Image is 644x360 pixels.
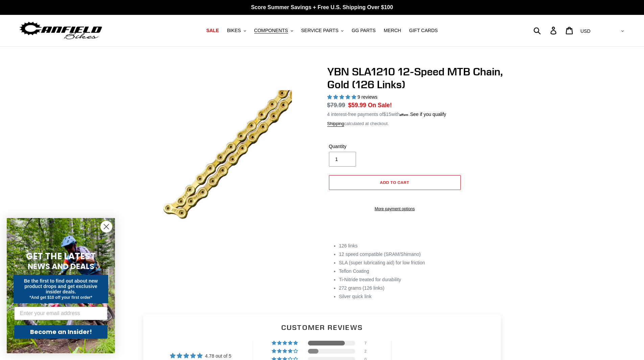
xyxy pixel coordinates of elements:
li: Teflon Coating [339,268,506,275]
button: Close dialog [100,221,112,233]
span: GG PARTS [352,28,376,33]
s: $79.99 [327,102,345,109]
span: MERCH [384,28,401,33]
div: 78% (7) reviews with 5 star rating [272,341,299,345]
a: MERCH [380,26,404,35]
span: $59.99 [348,102,366,109]
span: GIFT CARDS [409,28,438,33]
label: Quantity [329,143,393,150]
span: SALE [206,28,219,33]
li: 272 grams (126 links) [339,285,506,292]
input: Enter your email address [14,307,108,320]
div: calculated at checkout. [327,120,506,127]
h1: YBN SLA1210 12-Speed MTB Chain, Gold (126 Links) [327,65,506,91]
span: BIKES [227,28,241,33]
span: COMPONENTS [254,28,288,33]
p: 4 interest-free payments of with . [327,110,446,118]
span: On Sale! [368,101,392,110]
div: Average rating is 4.78 stars [170,352,232,360]
span: SERVICE PARTS [301,28,338,33]
a: GG PARTS [348,26,379,35]
button: COMPONENTS [251,26,296,35]
img: Canfield Bikes [19,20,103,41]
span: GET THE LATEST [26,250,96,262]
a: More payment options [329,206,461,212]
span: 9 reviews [357,94,377,100]
h2: Customer Reviews [149,322,496,332]
li: Ti-Nitride treated for durability [339,276,506,283]
li: SLA (super lubricating aid) for low friction [339,259,506,266]
div: 22% (2) reviews with 4 star rating [272,349,299,354]
a: SALE [203,26,222,35]
a: GIFT CARDS [406,26,441,35]
span: *And get $10 off your first order* [29,295,92,300]
div: 7 [364,341,373,345]
button: BIKES [223,26,249,35]
span: 4.78 stars [327,94,358,100]
span: NEWS AND DEALS [28,261,94,272]
span: Affirm [400,112,409,116]
span: 4.78 out of 5 [205,353,231,359]
input: Search [537,23,554,38]
a: Shipping [327,121,344,127]
span: Add to cart [380,180,409,185]
span: $15 [383,112,391,117]
a: See if you qualify - Learn more about Affirm Financing (opens in modal) [410,112,446,117]
li: Silver quick link [339,293,506,300]
div: 2 [364,349,373,354]
button: Add to cart [329,175,461,190]
button: Become an Insider! [14,325,108,339]
span: Be the first to find out about new product drops and get exclusive insider deals. [24,278,98,294]
li: 126 links [339,242,506,249]
li: 12 speed compatible (SRAM/Shimano) [339,251,506,258]
button: SERVICE PARTS [298,26,347,35]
